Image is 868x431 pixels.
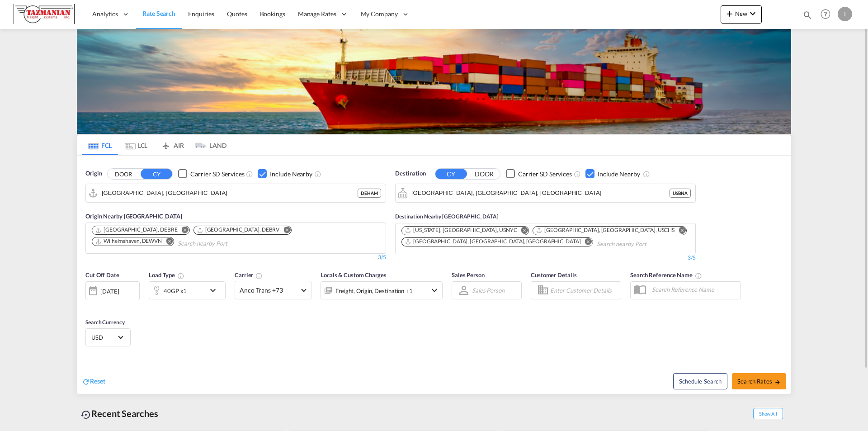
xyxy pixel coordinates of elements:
[435,169,467,179] button: CY
[724,8,735,19] md-icon: icon-plus 400-fg
[536,227,675,234] div: Charleston, SC, USCHS
[177,272,184,279] md-icon: icon-information-outline
[673,227,686,236] button: Remove
[77,156,791,394] div: Origin DOOR CY Checkbox No InkUnchecked: Search for CY (Container Yard) services for all selected...
[395,169,426,178] span: Destination
[518,170,572,179] div: Carrier SD Services
[298,9,336,19] span: Manage Rates
[747,8,758,19] md-icon: icon-chevron-down
[818,6,838,23] div: Help
[270,170,312,179] div: Include Nearby
[77,29,791,134] img: LCL+%26+FCL+BACKGROUND.png
[85,169,102,178] span: Origin
[429,285,440,296] md-icon: icon-chevron-down
[142,9,175,17] span: Rate Search
[647,283,741,296] input: Search Reference Name
[321,281,443,299] div: Freight Origin Destination Factory Stuffingicon-chevron-down
[673,373,727,389] button: Note: By default Schedule search will only considerorigin ports, destination ports and cut off da...
[102,186,358,200] input: Search by Port
[108,169,139,179] button: DOOR
[258,169,312,179] md-checkbox: Checkbox No Ink
[358,189,381,198] div: DEHAM
[85,319,125,326] span: Search Currency
[405,227,517,234] div: New York, NY, USNYC
[95,226,179,234] div: Press delete to remove this chip.
[90,377,105,385] span: Reset
[255,272,263,279] md-icon: The selected Trucker/Carrierwill be displayed in the rate results If the rates are from another f...
[190,170,244,179] div: Carrier SD Services
[246,171,253,178] md-icon: Unchecked: Search for CY (Container Yard) services for all selected carriers.Checked : Search for...
[82,378,90,386] md-icon: icon-refresh
[411,186,670,200] input: Search by Port
[643,171,650,178] md-icon: Unchecked: Ignores neighbouring ports when fetching rates.Checked : Includes neighbouring ports w...
[160,237,174,246] button: Remove
[90,223,381,251] md-chips-wrap: Chips container. Use arrow keys to select chips.
[838,7,852,21] div: I
[149,281,226,299] div: 40GP x1icon-chevron-down
[91,333,117,341] span: USD
[724,10,758,17] span: New
[721,5,762,24] button: icon-plus 400-fgNewicon-chevron-down
[597,237,683,251] input: Search nearby Port
[260,10,285,18] span: Bookings
[579,238,593,247] button: Remove
[178,169,244,179] md-checkbox: Checkbox No Ink
[176,226,189,235] button: Remove
[154,135,190,155] md-tab-item: AIR
[95,226,178,234] div: Bremen, DEBRE
[235,271,263,279] span: Carrier
[85,299,92,312] md-datepicker: Select
[118,135,154,155] md-tab-item: LCL
[149,271,184,279] span: Load Type
[82,377,105,387] div: icon-refreshReset
[531,271,576,279] span: Customer Details
[92,9,118,19] span: Analytics
[468,169,500,179] button: DOOR
[452,271,485,279] span: Sales Person
[536,227,676,234] div: Press delete to remove this chip.
[405,238,581,246] div: Jacksonville, FL, USJAX
[802,10,812,20] md-icon: icon-magnify
[732,373,786,389] button: Search Ratesicon-arrow-right
[598,170,640,179] div: Include Nearby
[405,238,583,246] div: Press delete to remove this chip.
[670,189,691,198] div: USBNA
[737,378,781,385] span: Search Rates
[395,213,498,220] span: Destination Nearby [GEOGRAPHIC_DATA]
[86,184,386,202] md-input-container: Hamburg, DEHAM
[85,271,119,279] span: Cut Off Date
[774,379,781,385] md-icon: icon-arrow-right
[77,403,162,424] div: Recent Searches
[818,6,833,22] span: Help
[188,10,214,18] span: Enquiries
[164,284,187,297] div: 40GP x1
[515,227,528,236] button: Remove
[240,286,298,295] span: Anco Trans +73
[82,135,226,155] md-pagination-wrapper: Use the left and right arrow keys to navigate between tabs
[190,135,226,155] md-tab-item: LAND
[82,135,118,155] md-tab-item: FCL
[160,140,171,147] md-icon: icon-airplane
[574,171,581,178] md-icon: Unchecked: Search for CY (Container Yard) services for all selected carriers.Checked : Search for...
[802,10,812,24] div: icon-magnify
[630,271,702,279] span: Search Reference Name
[471,284,505,297] md-select: Sales Person
[585,169,640,179] md-checkbox: Checkbox No Ink
[95,237,164,245] div: Press delete to remove this chip.
[227,10,247,18] span: Quotes
[400,223,691,251] md-chips-wrap: Chips container. Use arrow keys to select chips.
[361,9,398,19] span: My Company
[178,237,264,251] input: Search nearby Port
[550,284,618,297] input: Enter Customer Details
[14,4,75,24] img: a292c8e082cb11ee87a80f50be6e15c3.JPG
[100,287,119,295] div: [DATE]
[395,254,696,262] div: 3/5
[314,171,321,178] md-icon: Unchecked: Ignores neighbouring ports when fetching rates.Checked : Includes neighbouring ports w...
[90,331,126,344] md-select: Select Currency: $ USDUnited States Dollar
[506,169,572,179] md-checkbox: Checkbox No Ink
[85,213,182,220] span: Origin Nearby [GEOGRAPHIC_DATA]
[197,226,280,234] div: Bremerhaven, DEBRV
[405,227,519,234] div: Press delete to remove this chip.
[95,237,162,245] div: Wilhelmshaven, DEWVN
